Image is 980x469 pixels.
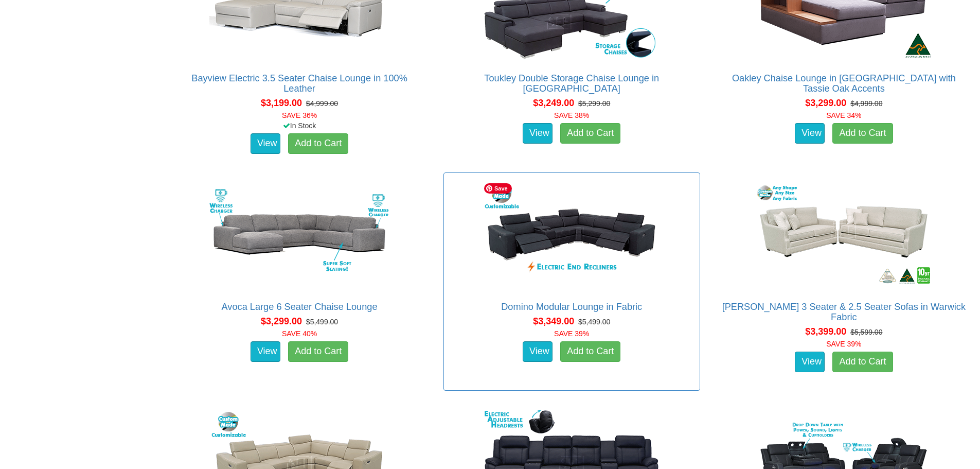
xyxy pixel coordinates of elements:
[533,316,574,326] span: $3,349.00
[560,341,620,362] a: Add to Cart
[722,302,966,322] a: [PERSON_NAME] 3 Seater & 2.5 Seater Sofas in Warwick Fabric
[261,98,302,108] span: $3,199.00
[805,98,846,108] span: $3,299.00
[222,302,378,312] a: Avoca Large 6 Seater Chaise Lounge
[850,99,882,108] del: $4,999.00
[523,123,553,144] a: View
[169,120,430,131] div: In Stock
[554,111,589,119] font: SAVE 38%
[578,99,610,108] del: $5,299.00
[578,318,610,326] del: $5,499.00
[533,98,574,108] span: $3,249.00
[795,352,825,372] a: View
[191,73,407,94] a: Bayview Electric 3.5 Seater Chaise Lounge in 100% Leather
[479,178,664,291] img: Domino Modular Lounge in Fabric
[484,73,659,94] a: Toukley Double Storage Chaise Lounge in [GEOGRAPHIC_DATA]
[751,178,936,291] img: Adele 3 Seater & 2.5 Seater Sofas in Warwick Fabric
[306,318,338,326] del: $5,499.00
[207,178,392,291] img: Avoca Large 6 Seater Chaise Lounge
[554,329,589,338] font: SAVE 39%
[826,340,861,348] font: SAVE 39%
[282,111,317,119] font: SAVE 36%
[288,341,348,362] a: Add to Cart
[484,183,512,194] span: Save
[832,123,893,144] a: Add to Cart
[850,328,882,336] del: $5,599.00
[288,133,348,154] a: Add to Cart
[832,352,893,372] a: Add to Cart
[306,99,338,108] del: $4,999.00
[560,123,620,144] a: Add to Cart
[795,123,825,144] a: View
[805,326,846,337] span: $3,399.00
[261,316,302,326] span: $3,299.00
[251,133,280,154] a: View
[826,111,861,119] font: SAVE 34%
[501,302,642,312] a: Domino Modular Lounge in Fabric
[523,341,553,362] a: View
[251,341,280,362] a: View
[282,329,317,338] font: SAVE 40%
[732,73,956,94] a: Oakley Chaise Lounge in [GEOGRAPHIC_DATA] with Tassie Oak Accents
